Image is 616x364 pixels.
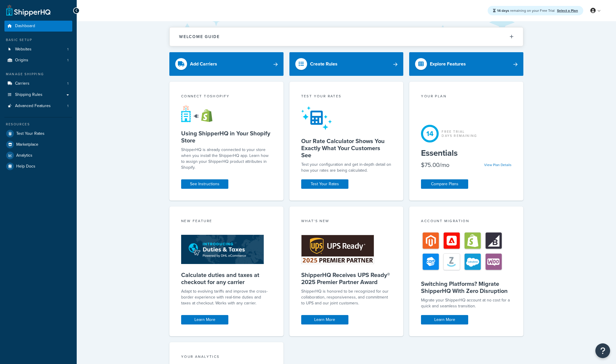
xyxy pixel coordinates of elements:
[421,297,512,309] div: Migrate your ShipperHQ account at no cost for a quick and seamless transition.
[421,315,468,324] a: Learn More
[497,8,556,13] span: remaining on your Free Trial
[15,24,35,29] span: Dashboard
[4,161,72,172] a: Help Docs
[16,131,45,136] span: Test Your Rates
[421,179,468,189] a: Compare Plans
[4,89,72,100] a: Shipping Rules
[15,92,42,97] span: Shipping Rules
[289,52,404,76] a: Create Rules
[67,58,68,63] span: 1
[181,105,218,122] img: connect-shq-shopify-9b9a8c5a.svg
[4,37,72,42] div: Basic Setup
[4,21,72,32] a: Dashboard
[4,72,72,77] div: Manage Shipping
[15,47,32,52] span: Websites
[421,161,449,169] div: $75.00/mo
[301,315,348,324] a: Learn More
[4,139,72,150] a: Marketplace
[421,148,512,158] h5: Essentials
[15,104,51,109] span: Advanced Features
[497,8,509,13] strong: 14 days
[4,55,72,66] a: Origins1
[301,179,348,189] a: Test Your Rates
[4,78,72,89] li: Carriers
[169,52,284,76] a: Add Carriers
[181,130,272,144] h5: Using ShipperHQ in Your Shopify Store
[181,354,272,361] div: Your Analytics
[301,288,392,306] p: ShipperHQ is honored to be recognized for our collaboration, responsiveness, and commitment to UP...
[301,218,392,225] div: What's New
[421,125,439,142] div: 14
[4,128,72,139] a: Test Your Rates
[484,162,512,168] a: View Plan Details
[4,78,72,89] a: Carriers1
[181,271,272,286] h5: Calculate duties and taxes at checkout for any carrier
[181,315,228,324] a: Learn More
[4,101,72,112] a: Advanced Features1
[4,55,72,66] li: Origins
[557,8,578,13] a: Select a Plan
[4,101,72,112] li: Advanced Features
[67,104,68,109] span: 1
[67,47,68,52] span: 1
[310,60,338,68] div: Create Rules
[179,35,220,39] h2: Welcome Guide
[409,52,523,76] a: Explore Features
[4,44,72,55] a: Websites1
[4,44,72,55] li: Websites
[181,147,272,170] p: ShipperHQ is already connected to your store when you install the ShipperHQ app. Learn how to ass...
[16,153,32,158] span: Analytics
[67,81,68,86] span: 1
[595,343,610,358] button: Open Resource Center
[181,94,272,100] div: Connect to Shopify
[15,81,30,86] span: Carriers
[15,58,28,63] span: Origins
[16,142,38,147] span: Marketplace
[301,137,392,159] h5: Our Rate Calculator Shows You Exactly What Your Customers See
[181,288,272,306] p: Adapt to evolving tariffs and improve the cross-border experience with real-time duties and taxes...
[442,129,477,138] div: Free Trial Days Remaining
[181,218,272,225] div: New Feature
[430,60,466,68] div: Explore Features
[301,94,392,100] div: Test your rates
[4,122,72,127] div: Resources
[181,179,228,189] a: See Instructions
[301,271,392,286] h5: ShipperHQ Receives UPS Ready® 2025 Premier Partner Award
[421,280,512,294] h5: Switching Platforms? Migrate ShipperHQ With Zero Disruption
[170,27,523,46] button: Welcome Guide
[4,150,72,161] a: Analytics
[190,60,217,68] div: Add Carriers
[16,164,35,169] span: Help Docs
[421,218,512,225] div: Account Migration
[421,94,512,100] div: Your Plan
[301,162,392,173] div: Test your configuration and get in-depth detail on how your rates are being calculated.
